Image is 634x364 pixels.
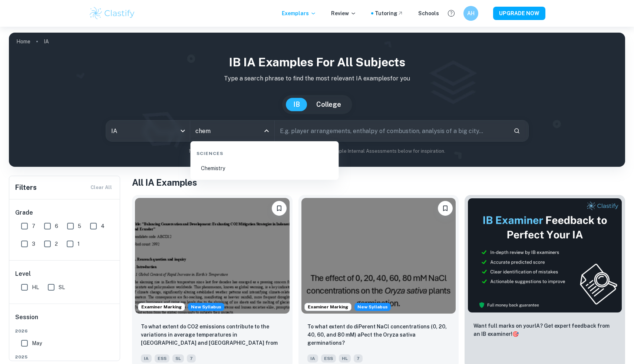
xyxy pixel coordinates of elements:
span: New Syllabus [354,303,391,311]
h6: Filters [15,182,37,193]
input: E.g. player arrangements, enthalpy of combustion, analysis of a big city... [275,120,507,141]
h6: Level [15,269,115,278]
div: IA [106,120,190,141]
span: SL [172,354,184,363]
a: Home [16,36,30,47]
span: IA [307,354,318,363]
a: Schools [418,9,439,17]
p: Not sure what to search for? You can always look through our example Internal Assessments below f... [15,148,619,155]
span: 2 [55,240,58,248]
p: To what extent do CO2 emissions contribute to the variations in average temperatures in Indonesia... [141,322,284,348]
button: Help and Feedback [445,7,458,20]
span: 6 [55,222,58,230]
img: Thumbnail [468,198,622,313]
button: Close [261,126,272,136]
div: Starting from the May 2026 session, the ESS IA requirements have changed. We created this exempla... [188,303,224,311]
button: College [309,98,349,111]
h6: AH [467,9,475,17]
p: Want full marks on your IA ? Get expert feedback from an IB examiner! [473,322,616,338]
img: Clastify logo [89,6,136,21]
h6: Grade [15,208,115,217]
p: To what extent do diPerent NaCl concentrations (0, 20, 40, 60, and 80 mM) aPect the Oryza sativa ... [307,322,450,347]
p: Review [331,9,356,17]
a: Tutoring [375,9,403,17]
p: Exemplars [282,9,316,17]
span: 2026 [15,328,115,334]
h1: All IA Examples [132,176,625,189]
span: ESS [155,354,169,363]
img: ESS IA example thumbnail: To what extent do CO2 emissions contribu [135,198,290,314]
button: AH [463,6,478,21]
span: HL [339,354,351,363]
button: Bookmark [438,201,453,216]
span: Examiner Marking [138,304,185,310]
p: IA [44,37,49,46]
button: UPGRADE NOW [493,7,545,20]
button: IB [286,98,307,111]
h6: Session [15,313,115,328]
span: 5 [78,222,81,230]
span: 7 [32,222,35,230]
span: 7 [354,354,363,363]
span: 3 [32,240,35,248]
span: New Syllabus [188,303,224,311]
img: ESS IA example thumbnail: To what extent do diPerent NaCl concentr [301,198,456,314]
img: profile cover [9,33,625,167]
div: Starting from the May 2026 session, the ESS IA requirements have changed. We created this exempla... [354,303,391,311]
span: 1 [77,240,80,248]
span: ESS [321,354,336,363]
span: May [32,339,42,347]
div: Sciences [194,144,336,160]
span: 🎯 [512,331,519,337]
p: Type a search phrase to find the most relevant IA examples for you [15,74,619,83]
span: 7 [187,354,196,363]
span: Examiner Marking [305,304,351,310]
button: Bookmark [272,201,287,216]
span: 2025 [15,354,115,360]
h1: IB IA examples for all subjects [15,53,619,71]
li: Chemistry [194,160,336,177]
span: HL [32,283,39,291]
span: SL [59,283,65,291]
button: Search [511,125,523,137]
span: 4 [101,222,105,230]
span: IA [141,354,152,363]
